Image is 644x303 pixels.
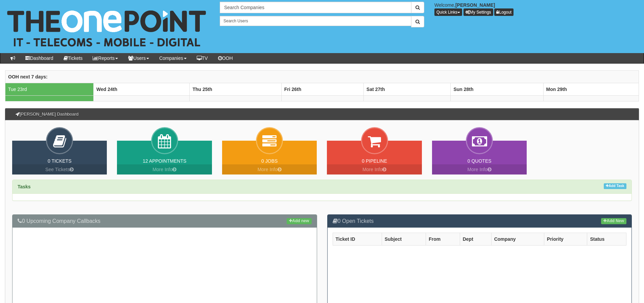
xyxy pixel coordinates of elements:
b: [PERSON_NAME] [455,2,495,8]
th: Subject [382,233,426,246]
th: Sun 28th [451,83,543,95]
a: TV [192,53,213,63]
th: Fri 26th [281,83,363,95]
th: Ticket ID [333,233,382,246]
h3: 0 Open Tickets [333,218,627,224]
a: More Info [432,164,527,174]
th: Status [587,233,626,246]
a: 12 Appointments [143,158,186,164]
th: Mon 29th [543,83,639,95]
a: Tickets [58,53,88,63]
strong: Tasks [18,184,31,189]
input: Search Users [220,16,411,26]
a: OOH [213,53,238,63]
a: Add New [601,218,626,224]
a: Companies [154,53,192,63]
th: From [426,233,460,246]
th: Priority [544,233,587,246]
a: More Info [327,164,422,174]
a: Dashboard [20,53,58,63]
a: Users [123,53,154,63]
a: 0 Tickets [48,158,72,164]
a: 0 Quotes [468,158,492,164]
th: Wed 24th [94,83,190,95]
a: See Tickets [12,164,107,174]
a: Reports [88,53,123,63]
a: Logout [494,8,514,16]
a: More Info [117,164,212,174]
th: Sat 27th [364,83,451,95]
a: More Info [222,164,317,174]
input: Search Companies [220,2,411,13]
a: 0 Pipeline [362,158,387,164]
a: 0 Jobs [261,158,278,164]
th: OOH next 7 days: [5,70,639,83]
td: Tue 23rd [5,83,94,95]
th: Thu 25th [190,83,281,95]
button: Quick Links [434,8,462,16]
a: Add new [287,218,311,224]
h3: 0 Upcoming Company Callbacks [18,218,312,224]
h3: [PERSON_NAME] Dashboard [12,109,82,120]
th: Dept [460,233,491,246]
a: Add Task [604,183,626,189]
a: My Settings [463,8,493,16]
div: Welcome, [429,2,644,16]
th: Company [491,233,544,246]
